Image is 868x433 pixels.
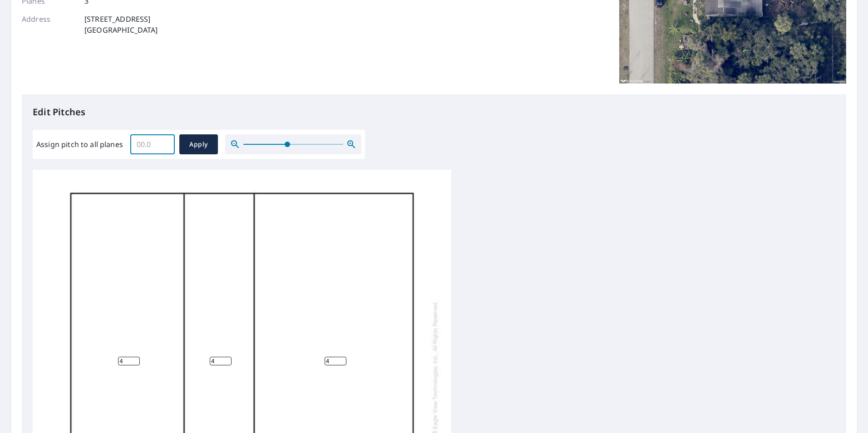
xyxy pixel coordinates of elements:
[179,134,218,154] button: Apply
[36,139,123,150] label: Assign pitch to all planes
[22,14,76,35] p: Address
[187,139,211,150] span: Apply
[33,105,835,119] p: Edit Pitches
[84,14,158,35] p: [STREET_ADDRESS] [GEOGRAPHIC_DATA]
[130,132,175,157] input: 00.0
